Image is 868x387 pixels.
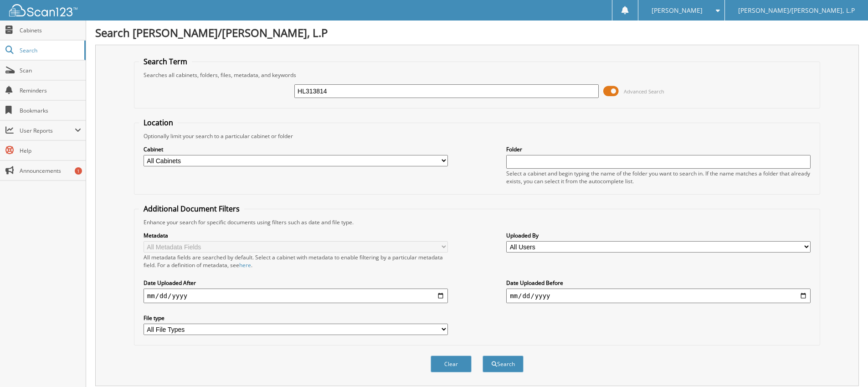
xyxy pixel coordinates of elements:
button: Clear [431,356,472,372]
span: Scan [20,67,81,74]
legend: Additional Document Filters [139,204,244,214]
span: [PERSON_NAME] [652,8,703,13]
a: here [239,261,251,269]
input: end [506,289,811,303]
legend: Search Term [139,57,192,67]
span: Advanced Search [624,88,664,95]
img: scan123-logo-white.svg [9,4,77,16]
div: All metadata fields are searched by default. Select a cabinet with metadata to enable filtering b... [144,253,448,269]
button: Search [483,356,524,372]
span: Announcements [20,167,81,175]
label: Date Uploaded After [144,279,448,287]
label: File type [144,314,448,322]
label: Date Uploaded Before [506,279,811,287]
span: Cabinets [20,26,81,34]
span: Reminders [20,87,81,94]
div: Optionally limit your search to a particular cabinet or folder [139,132,815,140]
h1: Search [PERSON_NAME]/[PERSON_NAME], L.P [95,25,859,40]
span: Search [20,46,80,54]
div: 1 [75,167,82,175]
iframe: Chat Widget [822,343,868,387]
label: Cabinet [144,145,448,153]
label: Folder [506,145,811,153]
span: [PERSON_NAME]/[PERSON_NAME], L.P [738,8,855,13]
div: Searches all cabinets, folders, files, metadata, and keywords [139,71,815,79]
legend: Location [139,118,178,128]
input: start [144,289,448,303]
div: Select a cabinet and begin typing the name of the folder you want to search in. If the name match... [506,170,811,185]
span: Help [20,147,81,155]
label: Metadata [144,232,448,239]
span: User Reports [20,127,75,134]
span: Bookmarks [20,107,81,114]
label: Uploaded By [506,232,811,239]
div: Enhance your search for specific documents using filters such as date and file type. [139,218,815,226]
